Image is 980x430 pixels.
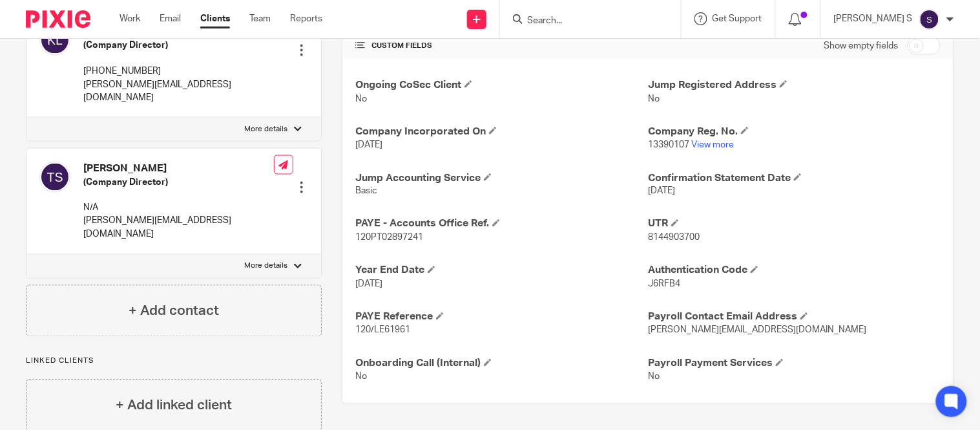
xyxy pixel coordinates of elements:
[648,372,660,382] span: No
[116,396,232,416] h4: + Add linked client
[83,202,274,215] p: N/A
[244,261,287,272] p: More details
[648,310,941,324] h4: Payroll Contact Email Address
[249,12,271,25] a: Team
[824,39,899,52] label: Show empty fields
[355,187,377,196] span: Basic
[39,25,70,56] img: svg%3E
[834,12,913,25] p: [PERSON_NAME] S
[355,280,382,289] span: [DATE]
[26,10,90,28] img: Pixie
[648,280,680,289] span: J6RFB4
[83,215,274,241] p: [PERSON_NAME][EMAIL_ADDRESS][DOMAIN_NAME]
[355,217,648,231] h4: PAYE - Accounts Office Ref.
[355,125,648,138] h4: Company Incorporated On
[355,326,410,335] span: 120/LE61961
[26,356,322,367] p: Linked clients
[355,372,367,382] span: No
[713,14,762,23] span: Get Support
[83,162,274,175] h4: [PERSON_NAME]
[691,140,734,149] a: View more
[160,12,181,25] a: Email
[648,187,675,196] span: [DATE]
[355,78,648,92] h4: Ongoing CoSec Client
[355,264,648,277] h4: Year End Date
[355,140,382,149] span: [DATE]
[355,357,648,371] h4: Onboarding Call (Internal)
[648,171,941,185] h4: Confirmation Statement Date
[648,140,689,149] span: 13390107
[290,12,322,25] a: Reports
[83,39,274,52] h5: (Company Director)
[244,124,287,134] p: More details
[39,162,70,193] img: svg%3E
[648,78,941,92] h4: Jump Registered Address
[648,125,941,138] h4: Company Reg. No.
[83,78,274,105] p: [PERSON_NAME][EMAIL_ADDRESS][DOMAIN_NAME]
[648,217,941,231] h4: UTR
[355,94,367,103] span: No
[648,264,941,277] h4: Authentication Code
[648,326,866,335] span: [PERSON_NAME][EMAIL_ADDRESS][DOMAIN_NAME]
[120,12,140,25] a: Work
[648,233,700,242] span: 8144903700
[83,65,274,78] p: [PHONE_NUMBER]
[355,171,648,185] h4: Jump Accounting Service
[200,12,230,25] a: Clients
[919,9,940,30] img: svg%3E
[355,310,648,324] h4: PAYE Reference
[83,176,274,189] h5: (Company Director)
[526,16,642,27] input: Search
[129,301,219,321] h4: + Add contact
[648,94,660,103] span: No
[355,233,423,242] span: 120PT02897241
[355,41,648,51] h4: CUSTOM FIELDS
[648,357,941,371] h4: Payroll Payment Services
